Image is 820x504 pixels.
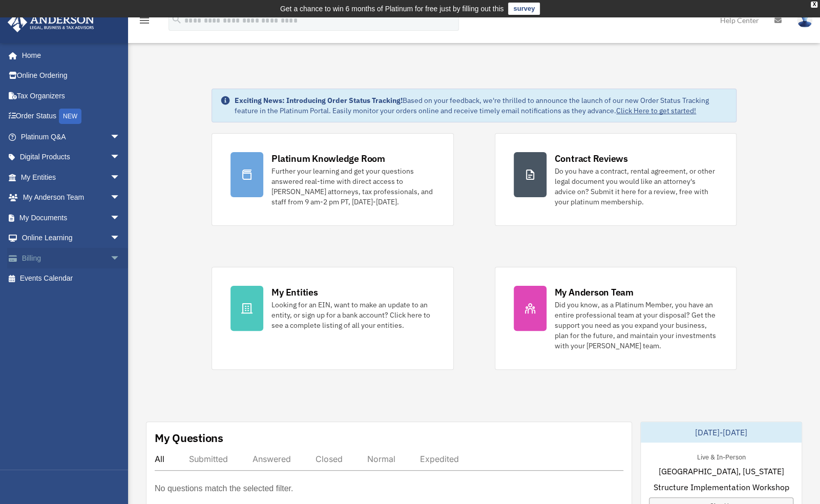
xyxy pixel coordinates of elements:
[7,45,131,66] a: Home
[811,2,817,8] div: close
[653,481,789,493] span: Structure Implementation Workshop
[7,106,136,127] a: Order StatusNEW
[7,86,136,106] a: Tax Organizers
[7,147,136,167] a: Digital Productsarrow_drop_down
[212,133,453,226] a: Platinum Knowledge Room Further your learning and get your questions answered real-time with dire...
[7,268,136,289] a: Events Calendar
[155,454,164,464] div: All
[138,14,151,27] i: menu
[271,300,434,330] div: Looking for an EIN, want to make an update to an entity, or sign up for a bank account? Click her...
[155,430,223,446] div: My Questions
[555,300,718,351] div: Did you know, as a Platinum Member, you have an entire professional team at your disposal? Get th...
[110,207,131,228] span: arrow_drop_down
[7,187,136,208] a: My Anderson Teamarrow_drop_down
[7,228,136,248] a: Online Learningarrow_drop_down
[235,96,403,105] strong: Exciting News: Introducing Order Status Tracking!
[555,152,628,165] div: Contract Reviews
[495,267,737,370] a: My Anderson Team Did you know, as a Platinum Member, you have an entire professional team at your...
[7,127,136,147] a: Platinum Q&Aarrow_drop_down
[110,228,131,249] span: arrow_drop_down
[171,14,182,25] i: search
[110,147,131,168] span: arrow_drop_down
[688,451,753,461] div: Live & In-Person
[155,481,293,496] p: No questions match the selected filter.
[555,286,634,299] div: My Anderson Team
[253,454,291,464] div: Answered
[7,66,136,86] a: Online Ordering
[508,3,540,15] a: survey
[138,18,151,27] a: menu
[641,422,802,443] div: [DATE]-[DATE]
[235,95,728,116] div: Based on your feedback, we're thrilled to announce the launch of our new Order Status Tracking fe...
[271,152,385,165] div: Platinum Knowledge Room
[271,286,318,299] div: My Entities
[271,166,434,207] div: Further your learning and get your questions answered real-time with direct access to [PERSON_NAM...
[658,465,784,477] span: [GEOGRAPHIC_DATA], [US_STATE]
[495,133,737,226] a: Contract Reviews Do you have a contract, rental agreement, or other legal document you would like...
[7,248,136,268] a: Billingarrow_drop_down
[420,454,459,464] div: Expedited
[316,454,343,464] div: Closed
[367,454,395,464] div: Normal
[212,267,453,370] a: My Entities Looking for an EIN, want to make an update to an entity, or sign up for a bank accoun...
[110,167,131,188] span: arrow_drop_down
[110,187,131,208] span: arrow_drop_down
[555,166,718,207] div: Do you have a contract, rental agreement, or other legal document you would like an attorney's ad...
[7,207,136,228] a: My Documentsarrow_drop_down
[189,454,228,464] div: Submitted
[616,106,696,115] a: Click Here to get started!
[110,248,131,269] span: arrow_drop_down
[7,167,136,187] a: My Entitiesarrow_drop_down
[110,127,131,148] span: arrow_drop_down
[280,3,504,15] div: Get a chance to win 6 months of Platinum for free just by filling out this
[59,109,81,124] div: NEW
[797,13,812,28] img: User Pic
[5,12,97,32] img: Anderson Advisors Platinum Portal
